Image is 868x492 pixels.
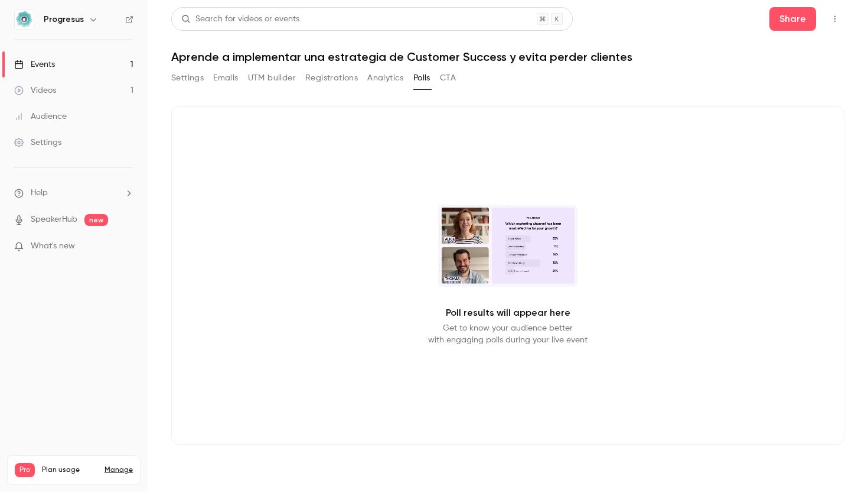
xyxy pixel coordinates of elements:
button: Analytics [367,69,404,88]
li: help-dropdown-opener [14,187,133,199]
button: Settings [171,69,204,88]
span: What's new [31,240,75,253]
button: Share [769,7,816,31]
p: Get to know your audience better with engaging polls during your live event [428,322,588,346]
button: Registrations [305,69,358,88]
a: Manage [105,465,133,475]
iframe: Noticeable Trigger [119,241,133,252]
span: Plan usage [42,465,97,475]
div: Events [14,59,55,70]
p: Poll results will appear here [446,306,570,320]
span: new [84,214,108,226]
img: Progresus [15,10,34,29]
div: Search for videos or events [181,13,299,25]
h6: Progresus [44,14,84,25]
h1: Aprende a implementar una estrategia de Customer Success y evita perder clientes [171,50,844,64]
span: Pro [15,463,35,477]
button: Emails [213,69,238,88]
span: Help [31,187,48,199]
button: UTM builder [248,69,296,88]
a: SpeakerHub [31,213,77,226]
button: CTA [440,69,456,88]
div: Audience [14,111,67,122]
div: Videos [14,85,56,96]
div: Settings [14,137,61,148]
button: Polls [413,69,430,88]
